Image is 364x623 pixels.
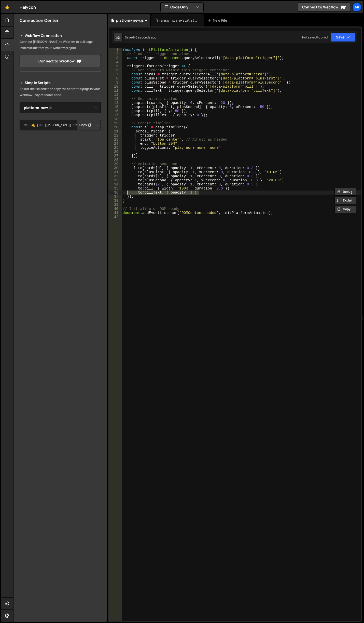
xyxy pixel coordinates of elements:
[109,89,122,93] div: 11
[109,60,122,64] div: 4
[20,139,101,185] iframe: YouTube video player
[109,215,122,219] div: 42
[109,125,122,129] div: 20
[109,121,122,125] div: 19
[109,199,122,203] div: 38
[109,56,122,60] div: 3
[20,18,59,23] h2: Connection Center
[208,18,229,23] div: New File
[109,52,122,56] div: 2
[109,146,122,150] div: 25
[109,207,122,211] div: 40
[20,55,101,67] a: Connect to Webflow
[125,35,156,39] div: Saved
[334,205,356,213] button: Copy
[20,86,101,98] p: Select the file and then copy the script to a page in your Webflow Project footer code.
[20,188,101,234] iframe: YouTube video player
[109,76,122,80] div: 8
[109,80,122,85] div: 9
[109,133,122,138] div: 22
[109,174,122,178] div: 32
[109,48,122,52] div: 1
[20,4,36,10] div: Halycon
[109,64,122,68] div: 5
[109,113,122,117] div: 17
[109,97,122,101] div: 13
[109,162,122,166] div: 29
[109,195,122,199] div: 37
[109,105,122,109] div: 15
[331,33,355,42] button: Save
[109,117,122,121] div: 18
[109,129,122,133] div: 21
[352,3,361,12] a: Mi
[161,3,203,12] button: Code Only
[109,186,122,191] div: 35
[1,1,13,13] a: 🤙
[109,93,122,97] div: 12
[109,101,122,105] div: 14
[20,80,101,86] h2: Simple Scripts
[334,188,356,196] button: Debug
[109,138,122,142] div: 23
[298,3,351,12] a: Connect to Webflow
[77,120,101,130] div: Button group with nested dropdown
[134,35,156,39] div: 43 seconds ago
[109,85,122,89] div: 10
[109,166,122,170] div: 30
[109,154,122,158] div: 27
[109,191,122,195] div: 36
[109,142,122,146] div: 24
[109,178,122,182] div: 33
[334,197,356,204] button: Explain
[109,72,122,76] div: 7
[20,120,101,130] textarea: <!--🤙 [URL][PERSON_NAME][DOMAIN_NAME]> <script>document.addEventListener("DOMContentLoaded", func...
[109,109,122,113] div: 16
[109,158,122,162] div: 28
[109,211,122,215] div: 41
[159,18,198,23] div: ransomware-statistics.css
[77,120,94,130] button: Copy
[20,33,101,39] h2: Webflow Connection
[20,39,101,51] p: Connect [PERSON_NAME] to Webflow to pull page information from your Webflow project
[109,68,122,72] div: 6
[109,150,122,154] div: 26
[116,18,144,23] div: platform-new.js
[109,170,122,174] div: 31
[302,35,328,39] div: Not saved to prod
[109,182,122,186] div: 34
[109,203,122,207] div: 39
